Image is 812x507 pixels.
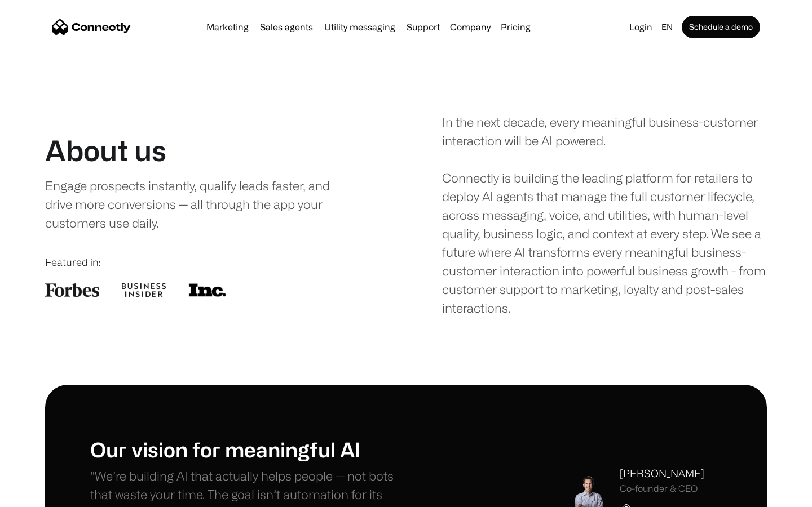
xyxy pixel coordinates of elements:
div: Company [450,19,491,35]
div: In the next decade, every meaningful business-customer interaction will be AI powered. Connectly ... [442,113,767,317]
h1: About us [45,134,166,167]
div: Engage prospects instantly, qualify leads faster, and drive more conversions — all through the ap... [45,176,354,232]
div: [PERSON_NAME] [620,466,704,481]
a: Sales agents [255,23,317,32]
a: Support [402,23,444,32]
a: Pricing [496,23,535,32]
a: Schedule a demo [682,16,760,38]
h1: Our vision for meaningful AI [90,437,406,461]
a: Utility messaging [320,23,400,32]
aside: Language selected: English [11,486,68,503]
a: Login [625,19,657,35]
div: Co-founder & CEO [620,483,704,494]
ul: Language list [23,487,68,503]
div: Featured in: [45,255,370,270]
a: Marketing [202,23,253,32]
div: en [661,19,673,35]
